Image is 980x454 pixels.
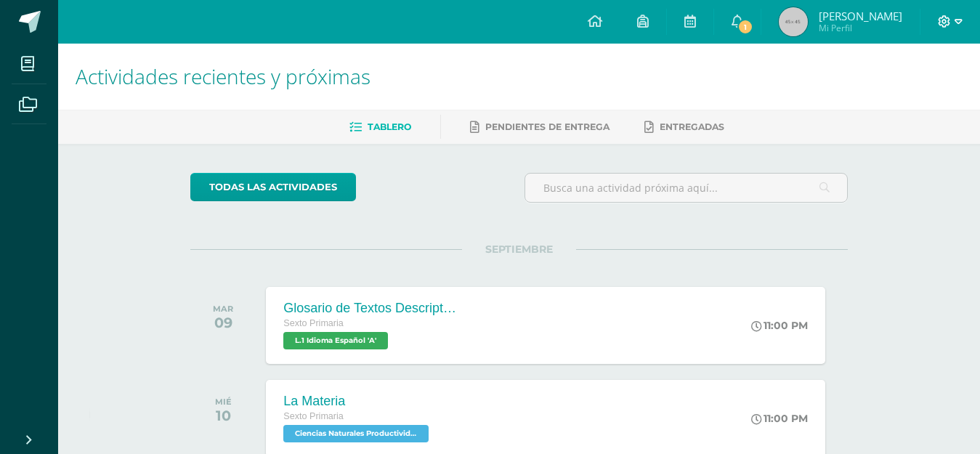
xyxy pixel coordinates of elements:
div: Glosario de Textos Descriptivos y Verbos Echar y Aplicar [283,301,458,316]
span: 1 [737,19,753,35]
span: Tablero [368,121,411,132]
a: todas las Actividades [190,173,356,201]
span: [PERSON_NAME] [819,9,902,23]
input: Busca una actividad próxima aquí... [525,174,847,202]
span: Mi Perfil [819,22,902,34]
a: Entregadas [644,115,724,139]
div: MAR [213,304,233,314]
span: SEPTIEMBRE [462,243,576,256]
a: Tablero [349,115,411,139]
img: 45x45 [779,7,808,36]
a: Pendientes de entrega [470,115,610,139]
div: 09 [213,314,233,331]
span: Pendientes de entrega [485,121,610,132]
span: Sexto Primaria [283,318,344,328]
span: Entregadas [660,121,724,132]
span: Ciencias Naturales Productividad y Desarrollo 'A' [283,425,429,442]
div: La Materia [283,394,432,409]
span: L.1 Idioma Español 'A' [283,332,388,349]
div: 11:00 PM [751,319,808,332]
span: Actividades recientes y próximas [76,62,370,90]
div: 11:00 PM [751,412,808,425]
